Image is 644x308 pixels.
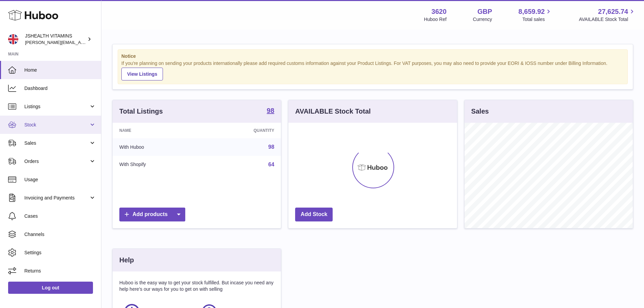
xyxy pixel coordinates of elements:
th: Name [113,123,204,138]
span: 27,625.74 [598,7,628,16]
span: [PERSON_NAME][EMAIL_ADDRESS][DOMAIN_NAME] [25,40,136,45]
strong: Notice [121,53,624,60]
span: Orders [24,158,89,165]
th: Quantity [204,123,281,138]
div: If you're planning on sending your products internationally please add required customs informati... [121,60,624,80]
a: 64 [268,162,275,167]
div: JSHEALTH VITAMINS [25,33,86,46]
span: Stock [24,122,89,128]
span: Total sales [522,16,552,23]
strong: 3620 [431,7,447,16]
span: Channels [24,231,96,238]
strong: 98 [267,107,274,114]
td: With Shopify [113,156,204,173]
a: Add Stock [295,208,333,221]
span: Sales [24,140,89,146]
p: Huboo is the easy way to get your stock fulfilled. But incase you need any help here's our ways f... [119,280,274,292]
img: francesca@jshealthvitamins.com [8,34,18,44]
span: Cases [24,213,96,219]
td: With Huboo [113,138,204,156]
span: Listings [24,103,89,110]
h3: Total Listings [119,107,163,116]
h3: Sales [471,107,489,116]
a: 98 [268,144,275,150]
span: Settings [24,250,96,256]
a: 98 [267,107,274,115]
span: Home [24,67,96,73]
span: AVAILABLE Stock Total [579,16,636,23]
div: Currency [473,16,492,23]
a: Log out [8,282,93,294]
span: 8,659.92 [519,7,545,16]
span: Returns [24,268,96,274]
div: Huboo Ref [424,16,447,23]
h3: AVAILABLE Stock Total [295,107,371,116]
span: Invoicing and Payments [24,195,89,201]
strong: GBP [477,7,492,16]
span: Dashboard [24,85,96,92]
a: View Listings [121,68,163,80]
a: Add products [119,208,185,221]
span: Usage [24,176,96,183]
a: 27,625.74 AVAILABLE Stock Total [579,7,636,23]
h3: Help [119,256,134,265]
a: 8,659.92 Total sales [519,7,553,23]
